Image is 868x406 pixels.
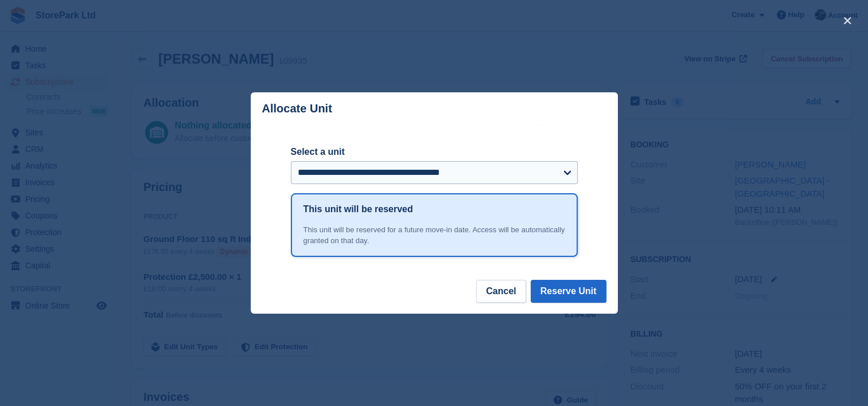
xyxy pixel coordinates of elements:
h1: This unit will be reserved [303,202,413,216]
button: Reserve Unit [531,280,606,303]
button: Cancel [476,280,526,303]
p: Allocate Unit [262,102,332,115]
div: This unit will be reserved for a future move-in date. Access will be automatically granted on tha... [303,224,565,247]
button: close [838,11,857,30]
label: Select a unit [291,145,578,159]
